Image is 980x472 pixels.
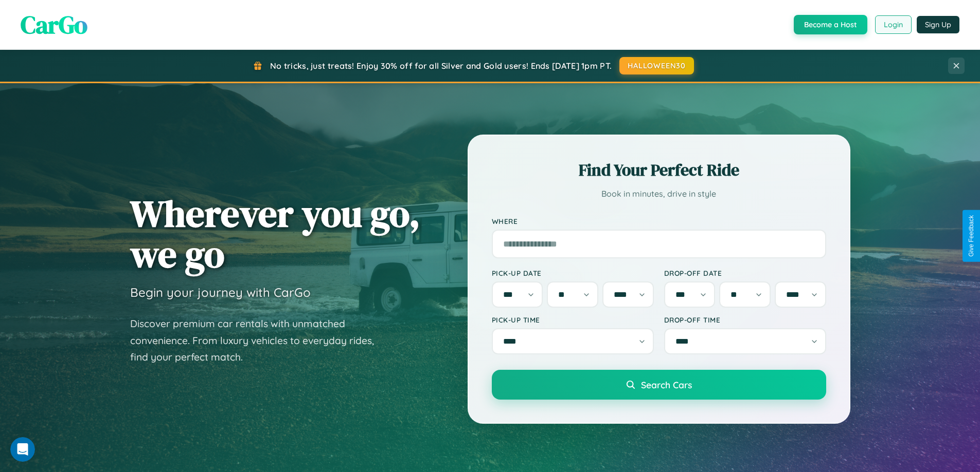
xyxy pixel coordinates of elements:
[130,315,387,366] p: Discover premium car rentals with unmatched convenience. From luxury vehicles to everyday rides, ...
[492,217,826,225] label: Where
[492,269,654,277] label: Pick-up Date
[492,186,826,201] p: Book in minutes, drive in style
[968,215,975,257] div: Give Feedback
[130,193,420,274] h1: Wherever you go, we go
[664,315,826,324] label: Drop-off Time
[492,159,826,181] h2: Find Your Perfect Ride
[130,285,311,300] h3: Begin your journey with CarGo
[641,379,692,390] span: Search Cars
[492,315,654,324] label: Pick-up Time
[619,57,694,74] button: HALLOWEEN30
[492,370,826,400] button: Search Cars
[875,15,912,34] button: Login
[917,16,959,33] button: Sign Up
[270,61,612,71] span: No tricks, just treats! Enjoy 30% off for all Silver and Gold users! Ends [DATE] 1pm PT.
[10,437,35,462] iframe: Intercom live chat
[21,8,87,42] span: CarGo
[664,269,826,277] label: Drop-off Date
[794,15,867,34] button: Become a Host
